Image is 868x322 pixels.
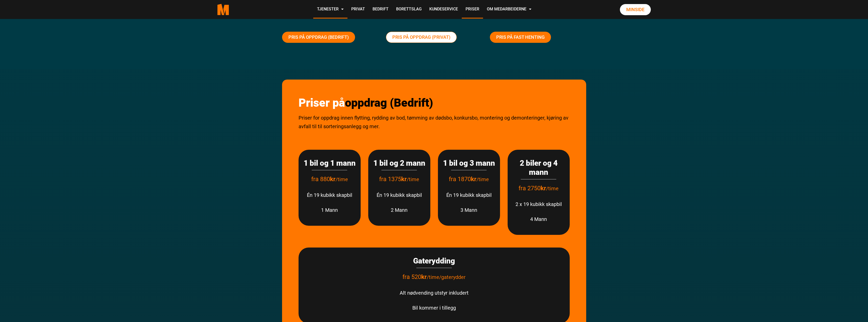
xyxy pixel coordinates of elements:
h3: 1 bil og 1 mann [304,159,356,168]
strong: kr [471,176,476,183]
span: /time [336,176,348,182]
span: fra 1375 [379,176,407,183]
a: Kundeservice [426,1,462,18]
a: Priser [462,1,483,18]
span: /time [407,176,419,182]
strong: kr [330,176,336,183]
p: Én 19 kubikk skapbil [443,191,495,199]
span: oppdrag (Bedrift) [345,96,433,109]
h3: 1 bil og 2 mann [373,159,425,168]
a: Tjenester [313,1,347,18]
p: Bil kommer i tillegg [304,304,565,312]
strong: kr [541,185,546,192]
a: Privat [347,1,369,18]
span: /time [476,176,489,182]
a: Minside [620,4,651,15]
p: 2 x 19 kubikk skapbil [513,200,565,209]
h2: Priser på [299,96,570,110]
a: Pris på oppdrag (Bedrift) [282,32,355,43]
span: /time [546,185,559,192]
span: fra 520 [402,273,427,280]
p: 1 Mann [304,206,356,214]
span: Priser for oppdrag innen flytting, rydding av bod, tømming av dødsbo, konkursbo, montering og dem... [299,115,568,129]
p: Én 19 kubikk skapbil [304,191,356,199]
a: Om Medarbeiderne [483,1,535,18]
h3: Gaterydding [304,256,565,266]
span: fra 880 [311,176,336,183]
strong: kr [421,273,427,280]
p: 2 Mann [373,206,425,214]
p: 3 Mann [443,206,495,214]
strong: kr [401,176,407,183]
h3: 1 bil og 3 mann [443,159,495,168]
a: Bedrift [369,1,392,18]
a: Borettslag [392,1,426,18]
p: 4 Mann [513,215,565,223]
span: fra 2750 [519,185,546,192]
span: /time/gaterydder [427,274,466,280]
h3: 2 biler og 4 mann [513,159,565,177]
span: fra 1870 [449,176,476,183]
a: Pris på oppdrag (Privat) [386,32,457,43]
p: Alt nødvending utstyr inkludert [304,289,565,297]
p: Én 19 kubikk skapbil [373,191,425,199]
a: Pris på fast henting [490,32,551,43]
